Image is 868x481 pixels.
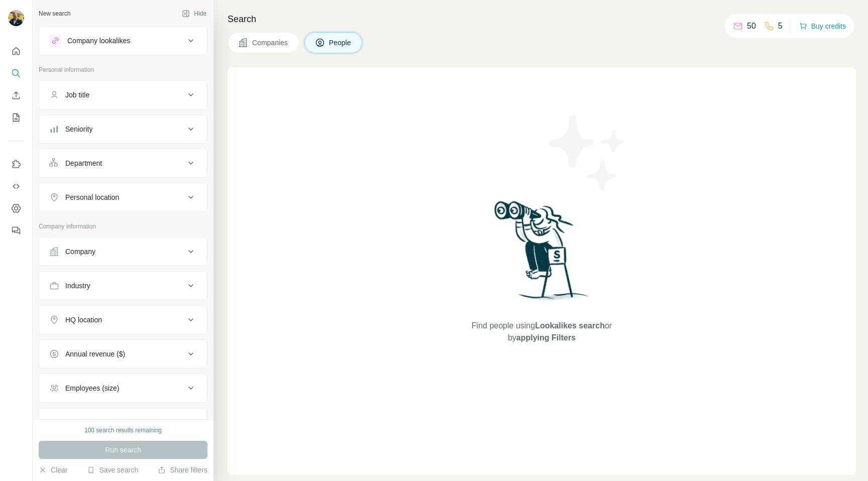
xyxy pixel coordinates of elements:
div: New search [39,9,70,18]
button: Technologies [39,410,207,434]
span: applying Filters [516,333,576,342]
div: 100 search results remaining [84,426,162,435]
button: Buy credits [799,19,846,33]
p: Company information [39,222,207,231]
div: Company [65,247,95,257]
button: Company [39,239,207,264]
button: Use Surfe on LinkedIn [8,155,24,173]
div: HQ location [65,315,102,325]
h4: Search [228,12,856,26]
p: 5 [778,20,783,32]
img: Surfe Illustration - Stars [542,107,632,198]
p: Personal information [39,65,207,74]
button: Employees (size) [39,376,207,400]
span: People [329,38,352,48]
button: Quick start [8,42,24,60]
button: Clear [39,465,67,475]
img: Surfe Illustration - Woman searching with binoculars [490,198,594,310]
button: Seniority [39,117,207,141]
div: Department [65,158,102,168]
button: HQ location [39,308,207,332]
button: Use Surfe API [8,177,24,195]
div: Industry [65,281,90,291]
p: 50 [747,20,756,32]
div: Company lookalikes [67,36,130,46]
button: Department [39,151,207,175]
div: Seniority [65,124,92,134]
button: Feedback [8,221,24,239]
button: Search [8,64,24,82]
button: Job title [39,83,207,107]
div: Annual revenue ($) [65,349,125,359]
button: My lists [8,108,24,127]
div: Job title [65,90,89,100]
button: Dashboard [8,199,24,217]
button: Enrich CSV [8,86,24,104]
button: Save search [87,465,138,475]
span: Lookalikes search [535,321,605,330]
button: Company lookalikes [39,29,207,53]
button: Industry [39,274,207,298]
button: Annual revenue ($) [39,342,207,366]
button: Share filters [158,465,207,475]
span: Find people using or by [461,320,622,344]
button: Personal location [39,185,207,209]
div: Employees (size) [65,383,119,393]
img: Avatar [8,10,24,26]
span: Companies [252,38,289,48]
div: Technologies [65,417,106,427]
div: Personal location [65,192,119,202]
button: Hide [175,6,213,21]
